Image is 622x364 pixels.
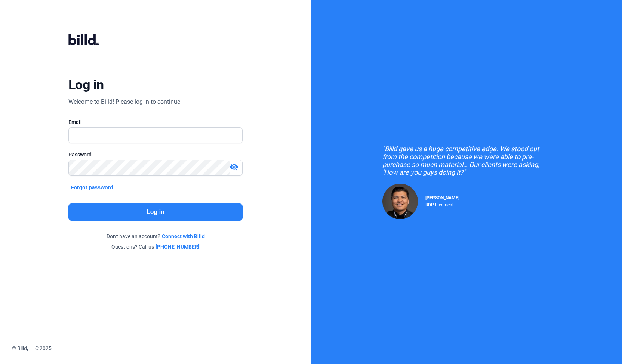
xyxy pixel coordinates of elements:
div: Email [68,118,243,126]
div: Don't have an account? [68,233,243,240]
a: Connect with Billd [162,233,205,240]
span: [PERSON_NAME] [425,195,459,200]
div: Log in [68,77,104,93]
button: Forgot password [68,183,116,192]
button: Log in [68,203,243,221]
mat-icon: visibility_off [230,162,238,171]
a: [PHONE_NUMBER] [155,243,200,251]
div: "Billd gave us a huge competitive edge. We stood out from the competition because we were able to... [382,145,551,176]
div: RDP Electrical [425,200,459,208]
div: Welcome to Billd! Please log in to continue. [68,97,182,106]
div: Questions? Call us [68,243,243,251]
div: Password [68,151,243,158]
img: Raul Pacheco [382,184,418,219]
